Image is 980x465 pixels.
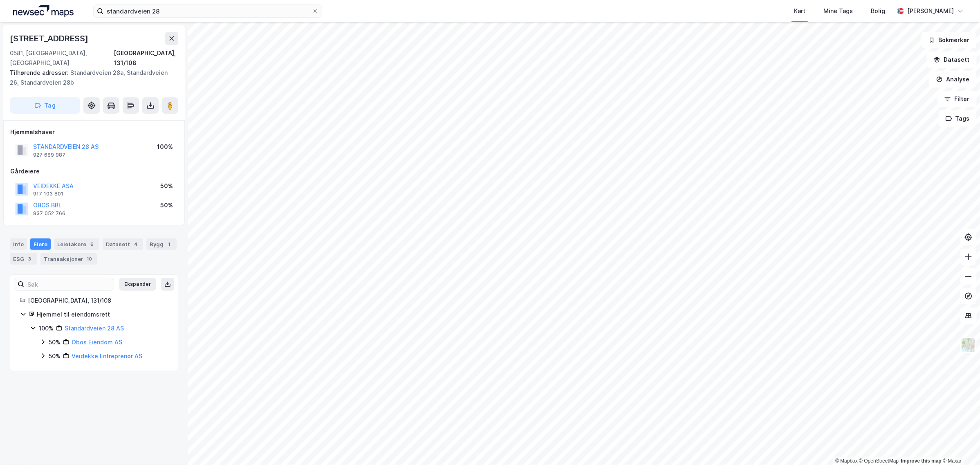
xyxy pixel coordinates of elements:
a: Improve this map [901,458,942,464]
button: Tags [939,110,977,127]
div: Kontrollprogram for chat [939,426,980,465]
div: Bygg [146,238,177,250]
div: 50% [49,337,61,347]
div: 6 [88,240,96,248]
div: Leietakere [54,238,99,250]
div: Transaksjoner [40,253,97,265]
button: Datasett [927,52,977,68]
img: Z [961,337,976,353]
div: 100% [39,323,54,333]
span: Tilhørende adresser: [10,69,70,76]
div: [GEOGRAPHIC_DATA], 131/108 [114,48,178,68]
div: Standardveien 28a, Standardveien 26, Standardveien 28b [10,68,172,88]
button: Filter [937,91,977,107]
div: 3 [26,255,34,263]
div: 10 [85,255,94,263]
button: Tag [10,97,80,114]
a: OpenStreetMap [859,458,899,464]
div: 927 689 987 [33,152,65,158]
div: Hjemmelshaver [10,127,178,137]
div: Mine Tags [823,6,853,16]
div: 100% [157,142,173,152]
iframe: Chat Widget [939,426,980,465]
div: [PERSON_NAME] [907,6,954,16]
div: Eiere [30,238,51,250]
button: Bokmerker [922,32,977,48]
input: Søk på adresse, matrikkel, gårdeiere, leietakere eller personer [103,5,312,17]
a: Obos Eiendom AS [72,339,122,346]
div: Datasett [103,238,143,250]
div: ESG [10,253,37,265]
div: 937 052 766 [33,210,65,217]
div: Bolig [871,6,885,16]
div: Gårdeiere [10,166,178,176]
div: 50% [160,200,173,210]
div: [STREET_ADDRESS] [10,32,90,45]
div: 50% [49,351,61,361]
div: [GEOGRAPHIC_DATA], 131/108 [28,296,168,306]
div: 0581, [GEOGRAPHIC_DATA], [GEOGRAPHIC_DATA] [10,48,114,68]
div: Hjemmel til eiendomsrett [37,310,168,319]
input: Søk [24,278,114,290]
a: Standardveien 28 AS [65,325,124,332]
div: 50% [160,181,173,191]
button: Analyse [929,71,977,88]
div: Info [10,238,27,250]
div: 1 [165,240,173,248]
div: 4 [132,240,140,248]
a: Mapbox [835,458,858,464]
div: 917 103 801 [33,191,63,197]
a: Veidekke Entreprenør AS [72,353,142,359]
img: logo.a4113a55bc3d86da70a041830d287a7e.svg [13,5,74,17]
button: Ekspander [119,278,156,291]
div: Kart [794,6,805,16]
